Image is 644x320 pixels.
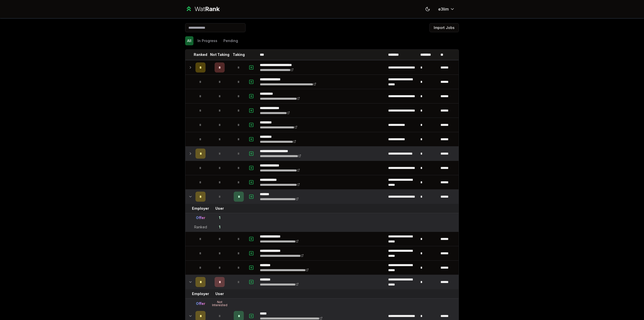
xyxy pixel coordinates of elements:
[196,215,205,220] div: Offer
[219,215,220,220] div: 1
[210,301,230,307] div: Not Interested
[193,204,208,213] td: Employer
[205,5,220,13] span: Rank
[429,23,459,32] button: Import Jobs
[193,289,208,298] td: Employer
[194,225,207,230] div: Ranked
[210,52,229,57] p: Not Taking
[208,289,232,298] td: User
[196,301,205,306] div: Offer
[194,5,220,13] div: Wat
[233,52,245,57] p: Taking
[208,204,232,213] td: User
[434,5,459,14] button: e3lim
[195,36,219,45] button: In Progress
[185,36,193,45] button: All
[185,5,220,13] a: WatRank
[194,52,207,57] p: Ranked
[221,36,240,45] button: Pending
[438,6,449,12] span: e3lim
[219,225,220,230] div: 1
